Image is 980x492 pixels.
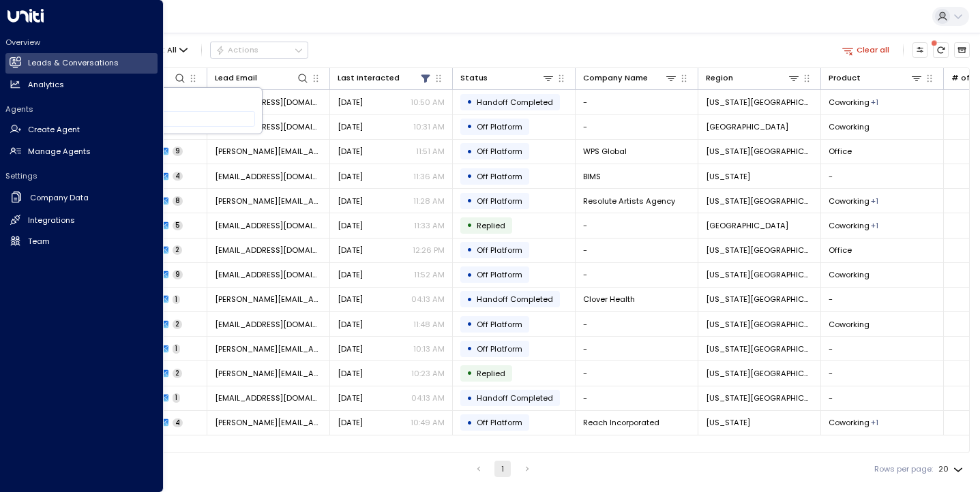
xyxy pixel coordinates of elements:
[5,141,158,162] a: Manage Agents
[706,269,813,280] span: New York City
[411,97,445,108] p: 10:50 AM
[821,386,944,410] td: -
[477,121,522,132] span: Off Platform
[821,337,944,360] td: -
[167,46,177,55] span: All
[706,72,733,84] div: Region
[338,343,363,354] span: Aug 21, 2025
[576,263,698,287] td: -
[215,417,322,428] span: stephanie@reachincorporated.org
[215,196,322,206] span: katie@resoluteartistsagency.com
[173,295,180,305] span: 1
[829,72,923,84] div: Product
[576,386,698,410] td: -
[477,343,522,354] span: Off Platform
[576,239,698,262] td: -
[583,146,627,157] span: WPS Global
[706,393,813,403] span: New York City
[829,196,870,206] span: Coworking
[477,319,522,330] span: Off Platform
[576,361,698,385] td: -
[338,269,363,280] span: Aug 21, 2025
[173,147,183,156] span: 9
[576,312,698,336] td: -
[215,245,322,256] span: mjrandphd@aol.com
[706,319,813,330] span: New York City
[829,146,852,157] span: Office
[466,290,473,309] div: •
[413,196,445,206] p: 11:28 AM
[414,220,445,231] p: 11:33 AM
[460,72,488,84] div: Status
[5,170,158,181] h2: Settings
[829,319,870,330] span: Coworking
[30,192,89,204] h2: Company Data
[215,343,322,354] span: shana.urban@gmail.com
[583,171,601,182] span: BIMS
[477,245,522,256] span: Off Platform
[215,368,322,379] span: shana.urban@gmail.com
[338,368,363,379] span: Aug 21, 2025
[28,57,119,69] h2: Leads & Conversations
[416,146,445,157] p: 11:51 AM
[829,97,870,108] span: Coworking
[477,196,522,206] span: Off Platform
[338,72,400,84] div: Last Interacted
[706,72,800,84] div: Region
[706,146,813,157] span: New York City
[912,42,928,58] button: Customize
[466,216,473,234] div: •
[338,417,363,428] span: Aug 21, 2025
[583,196,675,206] span: Resolute Artists Agency
[173,393,180,403] span: 1
[466,414,473,432] div: •
[338,196,363,206] span: Aug 21, 2025
[215,97,322,108] span: alex.munno@air.inc
[477,146,522,157] span: Off Platform
[215,220,322,231] span: lcnabo@yahoo.com
[706,294,813,305] span: New York City
[5,53,158,74] a: Leads & Conversations
[338,171,363,182] span: Aug 21, 2025
[706,171,750,182] span: Washington
[477,393,553,403] span: Handoff Completed
[413,121,445,132] p: 10:31 AM
[215,171,322,182] span: jasmine@bims.org
[173,245,182,255] span: 2
[477,171,522,182] span: Off Platform
[829,417,870,428] span: Coworking
[466,339,473,358] div: •
[477,220,505,231] span: Replied
[5,37,158,48] h2: Overview
[173,196,183,206] span: 8
[706,245,813,256] span: New York City
[215,121,322,132] span: angelabundrant725@gmail.com
[173,172,183,181] span: 4
[933,42,949,58] span: There are new threads available. Refresh the grid to view the latest updates.
[583,72,648,84] div: Company Name
[576,90,698,114] td: -
[821,288,944,311] td: -
[173,369,182,378] span: 2
[466,191,473,210] div: •
[28,124,80,136] h2: Create Agent
[477,368,505,379] span: Replied
[466,142,473,161] div: •
[413,319,445,330] p: 11:48 AM
[706,121,788,132] span: Chicago
[470,461,536,477] nav: pagination navigation
[216,45,258,55] div: Actions
[477,294,553,305] span: Handoff Completed
[466,167,473,185] div: •
[215,269,322,280] span: micposso@gmail.com
[871,196,878,206] div: Office
[477,269,522,280] span: Off Platform
[583,417,659,428] span: Reach Incorporated
[411,368,445,379] p: 10:23 AM
[413,171,445,182] p: 11:36 AM
[466,117,473,136] div: •
[706,368,813,379] span: New York City
[829,245,852,256] span: Office
[215,146,322,157] span: erika.kelly@wpsglobal.com
[706,343,813,354] span: New York City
